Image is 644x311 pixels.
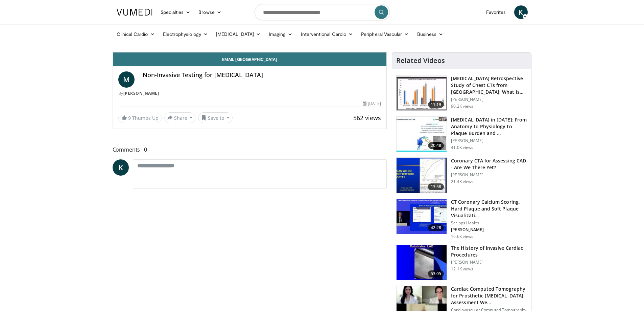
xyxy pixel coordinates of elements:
a: 53:05 The History of Invasive Cardiac Procedures [PERSON_NAME] 12.1K views [396,245,527,281]
a: [PERSON_NAME] [123,90,159,96]
p: [PERSON_NAME] [451,97,527,102]
a: 11:19 [MEDICAL_DATA] Retrospective Study of Chest CTs from [GEOGRAPHIC_DATA]: What is the Re… [PE... [396,75,527,111]
img: 34b2b9a4-89e5-4b8c-b553-8a638b61a706.150x105_q85_crop-smart_upscale.jpg [397,158,447,193]
h4: Related Videos [396,57,445,65]
span: Comments 0 [113,145,387,154]
p: [PERSON_NAME] [451,227,527,232]
a: Email [GEOGRAPHIC_DATA] [113,52,387,66]
div: By [118,90,381,96]
span: 11:19 [428,101,444,108]
img: VuMedi Logo [117,9,152,16]
img: 4ea3ec1a-320e-4f01-b4eb-a8bc26375e8f.150x105_q85_crop-smart_upscale.jpg [397,199,447,234]
a: Electrophysiology [159,27,212,41]
span: 53:05 [428,270,444,277]
img: 823da73b-7a00-425d-bb7f-45c8b03b10c3.150x105_q85_crop-smart_upscale.jpg [397,117,447,152]
h3: CT Coronary Calcium Scoring, Hard Plaque and Soft Plaque Visualizati… [451,199,527,219]
h3: The History of Invasive Cardiac Procedures [451,245,527,258]
h3: Cardiac Computed Tomography for Prosthetic [MEDICAL_DATA] Assessment We… [451,286,527,306]
p: Scripps Health [451,220,527,226]
a: [MEDICAL_DATA] [212,27,265,41]
p: [PERSON_NAME] [451,172,527,178]
a: Imaging [265,27,297,41]
span: 20:48 [428,142,444,149]
span: 9 [128,115,131,121]
h4: Non-Invasive Testing for [MEDICAL_DATA] [143,71,381,79]
p: 21.4K views [451,179,473,184]
button: Save to [198,112,233,123]
p: [PERSON_NAME] [451,138,527,143]
input: Search topics, interventions [255,4,390,20]
a: Clinical Cardio [113,27,159,41]
a: 13:58 Coronary CTA for Assessing CAD - Are We There Yet? [PERSON_NAME] 21.4K views [396,157,527,193]
img: c2eb46a3-50d3-446d-a553-a9f8510c7760.150x105_q85_crop-smart_upscale.jpg [397,75,447,111]
img: a9c9c892-6047-43b2-99ef-dda026a14e5f.150x105_q85_crop-smart_upscale.jpg [397,245,447,280]
span: 562 views [353,114,381,122]
a: Business [413,27,448,41]
a: 42:28 CT Coronary Calcium Scoring, Hard Plaque and Soft Plaque Visualizati… Scripps Health [PERSO... [396,199,527,239]
a: K [514,5,528,19]
button: Share [164,112,196,123]
a: Favorites [482,5,510,19]
a: Interventional Cardio [297,27,357,41]
h3: Coronary CTA for Assessing CAD - Are We There Yet? [451,157,527,171]
p: 12.1K views [451,266,473,272]
span: 13:58 [428,183,444,190]
p: 90.2K views [451,104,473,109]
h3: [MEDICAL_DATA] Retrospective Study of Chest CTs from [GEOGRAPHIC_DATA]: What is the Re… [451,75,527,95]
p: 41.0K views [451,145,473,150]
a: Browse [194,5,225,19]
p: 16.6K views [451,234,473,239]
a: Specialties [157,5,195,19]
a: M [118,71,135,88]
a: K [113,159,129,176]
h3: [MEDICAL_DATA] in [DATE]: From Anatomy to Physiology to Plaque Burden and … [451,116,527,137]
a: 9 Thumbs Up [118,113,162,123]
span: 42:28 [428,224,444,231]
a: 20:48 [MEDICAL_DATA] in [DATE]: From Anatomy to Physiology to Plaque Burden and … [PERSON_NAME] 4... [396,116,527,152]
a: Peripheral Vascular [357,27,413,41]
p: [PERSON_NAME] [451,260,527,265]
div: [DATE] [363,101,381,107]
